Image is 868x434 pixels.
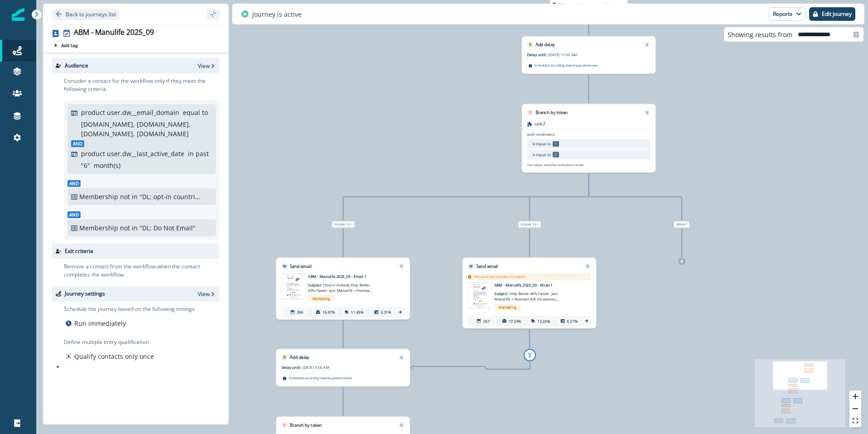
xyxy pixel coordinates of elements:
p: Journey is active [252,10,302,19]
p: ABM - Manulife 2025_09 - Email 1 [308,273,391,279]
p: equal to [183,108,208,117]
p: Audience [65,62,88,70]
button: fit view [849,415,861,427]
p: 11.83% [351,310,364,315]
div: ABM - Manulife 2025_09 [74,28,154,38]
img: Inflection [12,8,24,21]
p: Define multiple entry qualification [64,338,156,346]
button: Add tag [52,42,79,49]
span: is equal to 1 [332,221,355,228]
p: Subject: [494,288,560,302]
p: Back to journeys list [66,10,116,18]
p: Consider a contact for the workflow only if they meet the following criteria [64,77,220,93]
p: 1 [553,141,559,147]
button: Go back [52,9,120,20]
p: month(s) [94,161,120,170]
span: [You’re Invited] Ship Better APIs Faster: Join Manulife + Postman API Innovation Hour - Virtual [308,282,372,298]
p: "DL: opt-in countries + country = blank" [139,192,201,201]
p: Exit criteria [65,247,93,255]
p: 2 [553,152,559,157]
button: Edit journey [809,7,855,21]
p: Run immediately [74,319,126,328]
p: is equal to [532,152,551,157]
p: Edit journey [822,11,852,17]
div: is equal to 1 [293,221,393,228]
p: Scheduled according to workspace timezone [534,63,597,68]
div: Add delayRemoveDelay until:[DATE] 11:00 AMScheduled according toworkspacetimezone [522,36,656,74]
p: Branch by token [536,110,568,116]
g: Edge from 9c8d77e1-aa7f-4cd4-81aa-def46a034be0 to node-edge-labelbcbe41c3-7209-4675-bf18-8646c75b... [343,173,589,220]
g: Edge from f1f143ee-9c37-466d-b1fa-c3ea6c481883 to cf19cd4a-1618-495d-85a9-19c7ef2fd0b5 [411,361,530,369]
div: Send emailRemoveThis asset has overrides for Subjectemail asset unavailableABM - Manulife 2025_09... [462,258,596,329]
p: with conditions: [527,132,555,137]
p: Journey settings [65,290,105,298]
span: is equal to 2 [518,221,541,228]
p: 13.26% [537,318,550,324]
img: email asset unavailable [468,283,492,308]
p: Send email [476,263,498,269]
p: Send email [290,263,312,269]
span: And [67,180,81,187]
p: Subject: [308,279,373,293]
span: Default [674,221,690,228]
span: And [71,140,84,147]
p: Add delay [536,42,555,48]
p: is equal to [532,141,551,147]
div: add-gotoremove-goto-linkremove-goto [497,349,562,362]
g: Edge from 9c8d77e1-aa7f-4cd4-81aa-def46a034be0 to node-edge-label1e9dd1d4-09eb-425a-8366-b1d0ae07... [589,173,681,220]
p: This asset has overrides for Subject [474,275,525,279]
p: [DOMAIN_NAME], [DOMAIN_NAME], [DOMAIN_NAME], [DOMAIN_NAME] [81,119,210,138]
p: 16.67% [322,310,335,315]
button: sidebar collapse toggle [207,9,220,19]
p: Scheduled according to workspace timezone [289,376,352,381]
span: And [67,211,81,218]
button: add-goto [523,349,536,362]
p: not in [120,223,138,233]
p: Add delay [290,354,309,361]
g: Edge from 9c8d77e1-aa7f-4cd4-81aa-def46a034be0 to node-edge-label3c05a892-8231-45c9-b92e-89f51dee... [529,173,589,220]
span: Ship Better APIs Faster: Join Manulife + Postman API Innovation Hour - Virtual [494,291,558,307]
p: split2 [534,121,545,127]
div: Add delayRemoveDelay until:[DATE] 9:00 AMScheduled according toworkspacetimezone [276,349,410,386]
p: 6.31% [381,310,391,315]
button: View [198,290,216,298]
p: Showing results from [728,30,792,39]
button: zoom out [849,403,861,415]
span: Marketing [308,295,334,301]
p: ABM - Manulife 2025_09 - Email 1 [494,282,578,288]
p: Schedule the journey based on the following timings [64,305,195,313]
button: Reports [769,7,806,21]
p: Membership [79,192,118,201]
p: " 6 " [81,161,90,170]
p: 6.27% [567,318,577,324]
button: zoom in [849,391,861,403]
p: in past [188,149,209,158]
p: Remove a contact from the workflow when the contact completes the workflow [64,262,220,279]
div: Send emailRemoveemail asset unavailableABM - Manulife 2025_09 - Email 1Subject: [You’re Invited] ... [276,258,410,320]
p: Add tag [61,43,77,48]
div: is equal to 2 [480,221,580,228]
p: View [198,290,210,298]
p: [DATE] 11:00 AM [548,52,613,57]
div: Branch by tokenRemovesplit2with conditions:is equal to 1is equal to 2The values would be evaluate... [522,104,656,173]
span: Marketing [494,304,521,310]
div: Default [632,221,732,228]
p: product user.dw__email_domain [81,108,179,117]
p: Membership [79,223,118,233]
p: The values would be evaluated in order. [527,162,585,167]
p: product user.dw__last_active_date [81,149,184,158]
p: Delay until: [527,52,548,57]
p: Branch by token [290,422,322,429]
p: "DL: Do Not Email" [139,223,201,233]
p: 367 [483,318,489,324]
p: 17.29% [509,318,522,324]
p: not in [120,192,138,201]
p: Delay until: [282,365,302,370]
p: [DATE] 9:00 AM [302,365,368,370]
p: 396 [297,310,303,315]
img: email asset unavailable [282,274,306,299]
p: View [198,62,210,70]
p: Qualify contacts only once [74,352,154,361]
button: View [198,62,216,70]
